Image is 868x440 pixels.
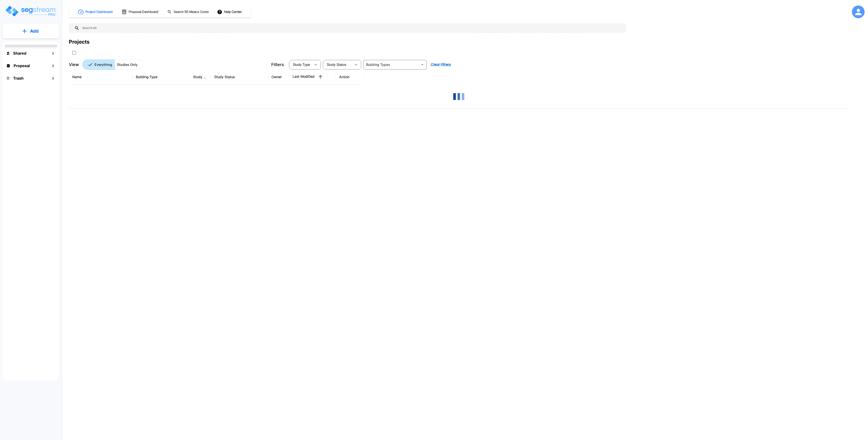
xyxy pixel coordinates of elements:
[117,62,138,67] p: Studies Only
[419,62,425,68] button: Open
[82,59,143,70] div: Platform
[85,10,113,14] h1: Project Dashboard
[364,62,419,68] input: Building Types
[190,69,211,85] th: Study Type
[450,88,467,105] img: Loading
[30,28,39,34] p: Add
[70,48,78,57] button: SelectAll
[13,75,24,81] h1: Trash
[14,63,30,69] h1: Proposal
[129,10,158,14] h1: Proposal Dashboard
[336,69,363,85] th: Action
[79,23,624,33] input: Search All
[69,61,79,68] p: View
[166,8,211,16] button: Search RS Means Costs
[3,25,59,37] button: Add
[114,59,143,70] button: Studies Only
[271,61,284,68] p: Filters
[76,7,115,17] button: Project Dashboard
[82,59,115,70] button: Everything
[211,69,268,85] th: Study Status
[293,63,310,66] span: Study Type
[174,10,209,14] h1: Search RS Means Costs
[120,7,161,16] button: Proposal Dashboard
[5,5,57,17] img: Logo
[289,69,336,85] th: Last Modified
[268,69,289,85] th: Owner
[324,59,352,71] div: Select
[327,63,346,66] span: Study Status
[290,59,312,71] div: Select
[13,50,26,56] h1: Shared
[216,8,243,16] button: Help Center
[69,69,132,85] th: Name
[95,62,112,67] p: Everything
[132,69,190,85] th: Building Type
[429,60,453,69] button: Clear Filters
[69,38,89,46] div: Projects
